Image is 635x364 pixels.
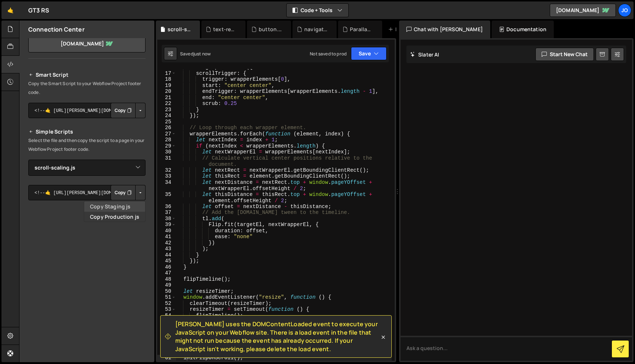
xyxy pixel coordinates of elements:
[157,349,176,355] div: 60
[28,103,146,118] textarea: <!--🤙 [URL][PERSON_NAME][DOMAIN_NAME]> <script>document.addEventListener("DOMContentLoaded", func...
[157,137,176,143] div: 28
[175,320,380,353] span: [PERSON_NAME] uses the DOMContentLoaded event to execute your JavaScript on your Webflow site. Th...
[157,325,176,331] div: 56
[492,21,554,38] div: Documentation
[157,234,176,240] div: 41
[157,294,176,301] div: 51
[157,240,176,246] div: 42
[550,4,616,17] a: [DOMAIN_NAME]
[28,127,146,136] h2: Simple Scripts
[111,103,146,118] div: Button group with nested dropdown
[28,35,146,52] a: [DOMAIN_NAME]
[157,222,176,228] div: 39
[84,212,145,222] a: Copy Production js
[304,26,328,33] div: navigation.js
[28,79,146,97] p: Copy the Smart Script to your Webflow Project footer code.
[410,51,440,58] h2: Slater AI
[310,51,347,57] div: Not saved to prod
[157,107,176,113] div: 23
[157,246,176,252] div: 43
[157,83,176,89] div: 19
[157,252,176,258] div: 44
[157,264,176,270] div: 46
[351,47,387,60] button: Save
[28,70,146,79] h2: Smart Script
[157,216,176,222] div: 38
[157,131,176,137] div: 27
[84,201,145,212] a: Copy Staging js
[1,1,19,19] a: 🤙
[157,179,176,192] div: 34
[388,26,419,33] div: New File
[28,212,146,279] iframe: YouTube video player
[157,258,176,264] div: 45
[157,270,176,276] div: 47
[157,276,176,283] div: 48
[157,318,176,325] div: 55
[287,4,348,17] button: Code + Tools
[180,51,211,57] div: Saved
[157,313,176,319] div: 54
[28,136,146,154] p: Select the file and then copy the script to a page in your Webflow Project footer code.
[157,355,176,361] div: 61
[213,26,237,33] div: text-reveal.js
[535,48,594,61] button: Start new chat
[157,173,176,179] div: 33
[157,119,176,125] div: 25
[157,306,176,313] div: 53
[193,51,211,57] div: just now
[157,143,176,149] div: 29
[157,337,176,343] div: 58
[157,282,176,288] div: 49
[157,192,176,204] div: 35
[157,288,176,295] div: 50
[157,113,176,119] div: 24
[111,185,146,200] div: Button group with nested dropdown
[157,125,176,131] div: 26
[157,331,176,337] div: 57
[111,103,136,118] button: Copy
[28,185,146,200] textarea: <!--🤙 [URL][PERSON_NAME][DOMAIN_NAME]> <script>document.addEventListener("DOMContentLoaded", func...
[157,95,176,101] div: 21
[157,343,176,349] div: 59
[157,204,176,210] div: 36
[399,21,490,38] div: Chat with [PERSON_NAME]
[157,101,176,107] div: 22
[157,70,176,77] div: 17
[168,26,191,33] div: scroll-scaling.js
[157,210,176,216] div: 37
[157,228,176,234] div: 40
[28,25,85,33] h2: Connection Center
[111,185,136,200] button: Copy
[157,155,176,167] div: 31
[157,167,176,174] div: 32
[28,283,146,349] iframe: YouTube video player
[259,26,282,33] div: button.js
[157,301,176,307] div: 52
[350,26,373,33] div: Parallax.js
[618,4,631,17] a: Jo
[157,76,176,83] div: 18
[157,88,176,95] div: 20
[157,149,176,155] div: 30
[28,6,49,15] div: GT3 RS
